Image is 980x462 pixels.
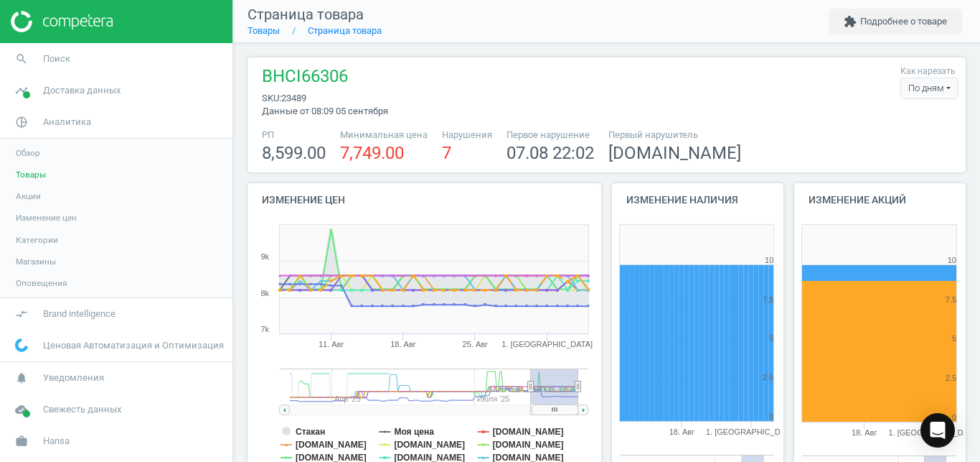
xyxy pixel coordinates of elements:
[769,413,773,422] text: 0
[248,183,601,217] h4: Изменение цен
[262,129,326,142] span: РП
[8,364,35,392] i: notifications
[945,295,956,304] text: 7.5
[16,256,56,267] span: Магазины
[248,6,364,23] span: Страница товара
[43,84,121,97] span: Доставка данных
[262,65,388,92] span: BHCI66306
[260,252,269,261] text: 9k
[829,9,962,34] button: extensionПодробнее о товаре
[952,334,956,343] text: 5
[8,108,35,136] i: pie_chart_outlined
[900,65,956,78] label: Как нарезать
[43,52,70,65] span: Поиск
[888,428,979,437] tspan: 1. [GEOGRAPHIC_DATA]
[765,256,773,264] text: 10
[844,15,857,28] i: extension
[15,338,28,352] img: wGWNvw8QSZomAAAAABJRU5ErkJggg==
[442,129,492,142] span: Нарушения
[8,77,35,104] i: timeline
[900,78,958,99] div: По дням
[262,106,388,116] span: Данные от 08:09 05 сентября
[390,340,416,348] tspan: 18. Авг
[340,143,404,163] span: 7,749.00
[507,129,594,142] span: Первое нарушение
[43,116,91,129] span: Аналитика
[612,183,783,217] h4: Изменение наличия
[463,340,489,348] tspan: 25. Авг
[16,190,41,202] span: Акции
[8,396,35,423] i: cloud_done
[442,143,451,163] span: 7
[262,93,281,103] span: sku :
[945,374,956,382] text: 2.5
[260,325,269,333] text: 7k
[920,413,955,448] div: Open Intercom Messenger
[43,403,121,416] span: Свежесть данных
[493,427,564,437] tspan: [DOMAIN_NAME]
[43,308,116,320] span: Brand intelligence
[763,374,773,382] text: 2.5
[8,45,35,73] i: search
[281,93,306,103] span: 23489
[763,295,773,304] text: 7.5
[296,427,325,437] tspan: Стакан
[394,427,434,437] tspan: Моя цена
[16,277,67,289] span: Оповещения
[769,334,773,343] text: 5
[43,339,224,352] span: Ценовая Автоматизация и Оптимизация
[507,143,594,163] span: 07.08 22:02
[501,340,593,348] tspan: 1. [GEOGRAPHIC_DATA]
[493,440,564,450] tspan: [DOMAIN_NAME]
[11,11,113,32] img: ajHJNr6hYgQAAAAASUVORK5CYII=
[8,428,35,455] i: work
[608,129,741,142] span: Первый нарушитель
[8,300,35,328] i: compare_arrows
[16,147,40,159] span: Обзор
[948,256,956,264] text: 10
[16,212,77,223] span: Изменение цен
[340,129,428,142] span: Минимальная цена
[394,440,465,450] tspan: [DOMAIN_NAME]
[296,440,367,450] tspan: [DOMAIN_NAME]
[248,25,280,36] a: Товары
[669,428,694,437] tspan: 18. Авг
[608,143,741,163] span: [DOMAIN_NAME]
[794,183,966,217] h4: Изменение акций
[260,289,269,297] text: 8k
[308,25,382,36] a: Страница товара
[16,234,58,246] span: Категории
[43,371,104,384] span: Уведомления
[319,340,344,348] tspan: 11. Авг
[16,169,46,180] span: Товары
[262,143,326,163] span: 8,599.00
[706,428,797,437] tspan: 1. [GEOGRAPHIC_DATA]
[852,428,877,437] tspan: 18. Авг
[43,435,70,448] span: Hansa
